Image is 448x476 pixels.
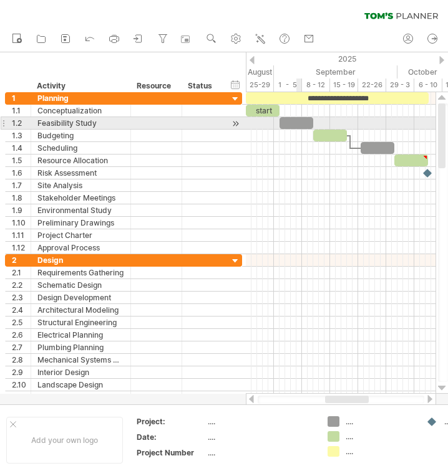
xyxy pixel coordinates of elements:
div: start [246,105,280,117]
div: .... [346,431,414,442]
div: Approval Process [37,242,124,254]
div: Plumbing Planning [37,341,124,353]
div: Scheduling [37,142,124,154]
div: Requirements Gathering [37,267,124,278]
div: Landscape Design [37,379,124,391]
div: Design [37,254,124,266]
div: September 2025 [274,65,397,79]
div: 1.5 [12,155,31,166]
div: Activity [37,80,124,92]
div: Risk Assessment [37,167,124,179]
div: Preliminary Drawings [37,217,124,229]
div: .... [346,416,414,427]
div: 8 - 12 [302,79,330,92]
div: Electrical Planning [37,329,124,341]
div: Schematic Design [37,279,124,291]
div: Design Development [37,292,124,303]
div: 2.9 [12,366,31,378]
div: 2.4 [12,304,31,316]
div: 29 - 3 [386,79,414,92]
div: 1 - 5 [274,79,302,92]
div: 1 [12,92,31,104]
div: 15 - 19 [330,79,358,92]
div: 2.11 [12,391,31,403]
div: Conceptualization [37,105,124,117]
div: 2.7 [12,341,31,353]
div: scroll to activity [230,117,241,130]
div: 1.6 [12,167,31,179]
div: Mechanical Systems Design [37,354,124,366]
div: Interior Design [37,366,124,378]
div: .... [208,432,313,442]
div: 2.2 [12,279,31,291]
div: 1.11 [12,229,31,241]
div: Design Review [37,391,124,403]
div: 2.5 [12,317,31,328]
div: 25-29 [246,79,274,92]
div: 6 - 10 [414,79,442,92]
div: Project Number [137,447,205,458]
div: Stakeholder Meetings [37,192,124,204]
div: Structural Engineering [37,317,124,328]
div: 1.2 [12,117,31,129]
div: Resource Allocation [37,155,124,166]
div: Budgeting [37,130,124,141]
div: Planning [37,92,124,104]
div: 1.7 [12,179,31,191]
div: Architectural Modeling [37,304,124,316]
div: Resource [137,80,175,92]
div: 1.10 [12,217,31,229]
div: 2.1 [12,267,31,278]
div: Add your own logo [6,417,123,464]
div: 1.4 [12,142,31,154]
div: 1.9 [12,204,31,216]
div: Project: [137,416,205,427]
div: Project Charter [37,229,124,241]
div: Date: [137,432,205,442]
div: 22-26 [358,79,386,92]
div: 1.1 [12,105,31,117]
div: Status [188,80,215,92]
div: 1.3 [12,130,31,141]
div: Environmental Study [37,204,124,216]
div: .... [208,447,313,458]
div: 1.12 [12,242,31,254]
div: 1.8 [12,192,31,204]
div: 2.10 [12,379,31,391]
div: Site Analysis [37,179,124,191]
div: 2.8 [12,354,31,366]
div: 2.6 [12,329,31,341]
div: 2.3 [12,292,31,303]
div: Feasibility Study [37,117,124,129]
div: 2 [12,254,31,266]
div: .... [346,446,414,457]
div: .... [208,416,313,427]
